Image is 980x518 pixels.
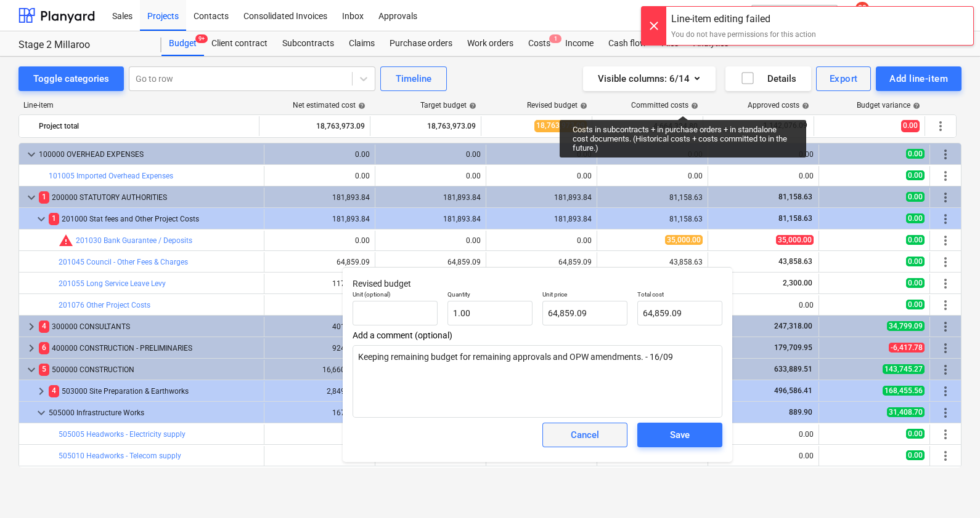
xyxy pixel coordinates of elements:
div: 0.00 [713,150,814,159]
div: 43,858.63 [602,258,703,266]
a: 505005 Headworks - Electricity supply [59,430,186,439]
div: 0.00 [577,236,592,245]
span: More actions [938,427,953,442]
div: 201000 Stat fees and Other Project Costs [49,209,259,229]
div: 167,908.70 [269,408,370,417]
div: 0.00 [269,301,370,309]
div: Line-item [18,101,260,110]
span: 143,745.27 [883,364,925,374]
a: 201030 Bank Guarantee / Deposits [76,236,192,245]
div: You do not have permissions for this action [671,29,816,40]
span: More actions [938,147,953,162]
span: More actions [938,169,953,183]
div: 0.00 [269,430,370,439]
span: 0.00 [906,257,925,266]
div: 0.00 [602,150,703,159]
div: 0.00 [602,172,703,180]
div: 64,859.09 [380,258,481,266]
a: Budget9+ [161,31,204,56]
span: 0.00 [906,170,925,180]
a: Income [558,31,601,56]
span: 9+ [195,34,208,43]
span: 31,408.70 [887,407,925,417]
div: 0.00 [713,452,814,460]
div: 500000 CONSTRUCTION [39,360,259,380]
div: 0.00 [713,301,814,309]
span: 0.00 [906,429,925,439]
button: Timeline [380,66,447,91]
span: 81,158.63 [777,193,814,201]
div: Toggle categories [33,71,109,87]
div: 0.00 [713,172,814,180]
span: help [688,102,698,110]
span: keyboard_arrow_down [24,147,39,162]
div: Stage 2 Millaroo [18,39,147,52]
button: Add line-item [876,66,962,91]
div: Committed costs [631,101,698,110]
span: keyboard_arrow_down [34,405,49,420]
span: keyboard_arrow_right [34,384,49,399]
div: Line-item editing failed [671,12,816,26]
div: 181,893.84 [269,215,370,223]
span: help [578,102,587,110]
span: 633,889.51 [773,365,814,373]
div: 0.00 [269,452,370,460]
div: 181,893.84 [491,193,592,202]
div: 200000 STATUTORY AUTHORITIES [39,188,259,207]
span: 6 [39,342,49,354]
span: 0.00 [906,235,925,245]
div: Budget variance [857,101,920,110]
div: 503000 Site Preparation & Earthworks [49,381,259,401]
span: 35,000.00 [776,235,814,245]
div: Budget [161,31,204,56]
div: Net estimated cost [293,101,365,110]
span: help [799,102,809,110]
span: 247,318.00 [773,322,814,330]
div: Add line-item [889,71,948,87]
div: 181,893.84 [491,215,592,223]
span: Add a comment (optional) [353,330,722,340]
span: Committed costs exceed revised budget [59,233,73,248]
span: keyboard_arrow_right [24,319,39,334]
span: More actions [938,405,953,420]
button: Cancel [542,423,627,447]
div: 0.00 [491,150,592,159]
div: 0.00 [380,150,481,159]
a: 101005 Imported Overhead Expenses [49,172,173,180]
div: Details [740,71,796,87]
span: 0.00 [906,278,925,288]
span: help [467,102,476,110]
span: More actions [938,255,953,269]
div: 18,763,973.09 [375,116,476,136]
span: keyboard_arrow_down [24,190,39,205]
div: 0.00 [380,236,481,245]
div: 0.00 [713,430,814,439]
p: Total cost [637,290,722,301]
div: Purchase orders [382,31,460,56]
div: Cancel [571,427,599,443]
div: 0.00 [269,172,370,180]
div: 300000 CONSULTANTS [39,317,259,337]
div: Subcontracts [275,31,341,56]
span: 1 [49,213,59,225]
div: 81,158.63 [602,193,703,202]
div: Timeline [396,71,431,87]
a: Client contract [204,31,275,56]
span: More actions [938,448,953,463]
div: 117,034.75 [269,279,370,288]
a: Cash flow [601,31,654,56]
p: Quantity [447,290,533,301]
div: 400000 CONSTRUCTION - PRELIMINARIES [39,338,259,358]
span: More actions [938,276,953,291]
div: 64,859.09 [269,258,370,266]
span: 1 [39,191,49,203]
span: 1 [549,34,561,43]
div: Target budget [420,101,476,110]
span: More actions [938,298,953,313]
span: More actions [938,384,953,399]
span: keyboard_arrow_right [24,341,39,356]
div: Save [670,427,690,443]
span: 43,858.63 [777,257,814,266]
p: Unit price [542,290,627,301]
